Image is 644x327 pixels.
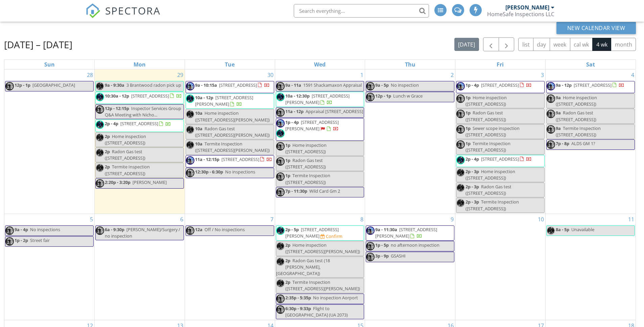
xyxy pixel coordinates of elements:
button: Next [499,37,515,51]
span: 9a - 11a [285,82,301,88]
span: [STREET_ADDRESS] [131,93,169,99]
span: 2p [285,242,290,248]
a: Go to October 6, 2025 [179,214,185,225]
td: Go to October 5, 2025 [4,214,95,320]
span: Home inspection ([STREET_ADDRESS]) [466,168,515,181]
td: Go to October 9, 2025 [365,214,455,320]
a: Friday [495,60,505,69]
a: Thursday [404,60,417,69]
span: 11a - 12:15p [195,156,219,162]
a: 2p - 4p [STREET_ADDRESS] [466,156,532,162]
span: Radon Gas test ([STREET_ADDRESS][PERSON_NAME]) [195,126,270,138]
span: Termite Inspection ([STREET_ADDRESS]) [556,125,601,138]
td: Go to October 3, 2025 [455,70,546,214]
span: Home inspection ([STREET_ADDRESS][PERSON_NAME]) [285,242,360,254]
a: 1p - 4p [STREET_ADDRESS] [466,82,532,88]
span: 10a - 12:30p [285,93,310,99]
img: img_0368.jpeg [96,133,104,142]
span: Termite Inspection ([STREET_ADDRESS][PERSON_NAME]) [285,279,360,292]
span: 9a [556,125,561,131]
div: Confirm [326,234,342,239]
span: 9a - 11:30a [375,226,397,233]
span: 2p - 4p [105,120,118,127]
img: img_0368.jpeg [96,164,104,172]
img: img_9122.jpeg [276,305,285,314]
a: Saturday [585,60,596,69]
td: Go to October 10, 2025 [455,214,546,320]
span: Termite Inspection ([STREET_ADDRESS]) [105,164,150,176]
span: Radon Gas test ([STREET_ADDRESS]) [466,110,506,122]
button: Previous [483,37,499,51]
a: Go to October 9, 2025 [449,214,455,225]
button: list [518,38,533,51]
img: img_0368.jpeg [276,93,285,101]
img: img_9122.jpeg [186,82,194,90]
img: img_0368.jpeg [96,82,104,90]
span: 9a - 5p [375,82,389,88]
a: Wednesday [313,60,327,69]
img: img_9122.jpeg [276,157,285,166]
span: 10a [195,126,202,132]
span: 9a - 4p [15,226,28,233]
td: Go to October 6, 2025 [95,214,185,320]
span: 2p [285,257,290,264]
span: 12p - 12:15p [105,105,129,111]
input: Search everything... [294,4,429,18]
span: [STREET_ADDRESS] [574,82,612,88]
span: Unavailable [571,226,594,233]
td: Go to October 4, 2025 [545,70,636,214]
span: 10a [195,141,202,147]
div: HomeSafe Inspections LLC [487,11,554,18]
span: 1p [466,125,471,131]
span: Home inspection ([STREET_ADDRESS]) [466,94,507,107]
a: 9a - 11:30a [STREET_ADDRESS][PERSON_NAME] [375,226,437,239]
span: Radon Gas test (18 [PERSON_NAME], [GEOGRAPHIC_DATA]) [276,257,330,276]
a: 1p - 4p [STREET_ADDRESS][PERSON_NAME] [285,119,339,132]
img: img_0368.jpeg [186,94,194,103]
a: 10:30a - 12p [STREET_ADDRESS] [95,92,184,104]
a: Go to October 4, 2025 [630,70,636,80]
img: The Best Home Inspection Software - Spectora [86,3,100,18]
img: img_9122.jpeg [276,108,285,117]
a: Go to October 5, 2025 [89,214,94,225]
span: [STREET_ADDRESS] [481,82,519,88]
div: [PERSON_NAME] [505,4,549,11]
button: [DATE] [454,38,479,51]
a: 11a - 12:15p [STREET_ADDRESS] [195,156,272,162]
img: img_9122.jpeg [366,93,375,101]
img: img_9122.jpeg [366,226,375,235]
span: 9a - 9:30a [105,82,124,88]
span: Appraisal [STREET_ADDRESS] [306,108,363,114]
a: Go to October 7, 2025 [269,214,275,225]
span: 9a [556,110,561,116]
span: 1p [466,140,471,146]
img: img_0368.jpeg [276,279,285,288]
button: cal wk [570,38,593,51]
span: 1p [285,172,290,179]
span: Radon Gas test ([STREET_ADDRESS]) [285,157,326,170]
span: 2p - 3p [466,184,479,190]
a: Go to October 10, 2025 [536,214,545,225]
span: 2p [285,279,290,285]
td: Go to September 30, 2025 [185,70,275,214]
a: Go to October 3, 2025 [540,70,545,80]
span: 7p - 8p [556,140,569,146]
span: 7p - 11:30p [285,188,307,194]
img: img_9122.jpeg [5,82,14,90]
img: img_9122.jpeg [456,140,465,149]
span: 6:30p - 9:33p [285,305,311,311]
span: 12p - 1p [375,93,391,99]
img: img_0368.jpeg [186,110,194,118]
img: img_9122.jpeg [456,82,465,90]
span: Home inspection ([STREET_ADDRESS]) [285,142,327,155]
img: img_9122.jpeg [366,82,375,90]
img: img_9122.jpeg [276,82,285,90]
a: 10:30a - 12p [STREET_ADDRESS] [105,93,182,99]
img: img_0368.jpeg [276,257,285,266]
img: img_0368.jpeg [276,129,285,138]
span: Home inspection ([STREET_ADDRESS]) [105,133,146,146]
a: 9a - 11:30a [STREET_ADDRESS][PERSON_NAME] [366,225,454,241]
span: Home inspection ([STREET_ADDRESS][PERSON_NAME]) [195,110,270,122]
span: 1p - 5p [375,242,389,248]
img: img_9122.jpeg [456,110,465,118]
